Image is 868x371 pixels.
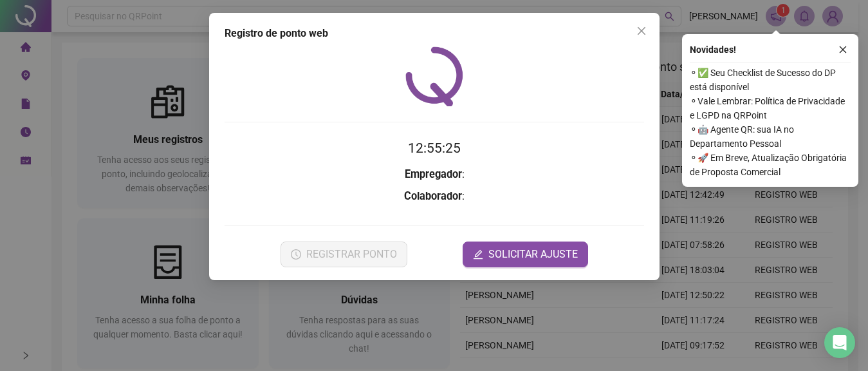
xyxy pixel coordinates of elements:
[225,188,644,205] h3: :
[690,122,851,151] span: ⚬ 🤖 Agente QR: sua IA no Departamento Pessoal
[404,190,462,202] strong: Colaborador
[838,45,847,54] span: close
[690,94,851,122] span: ⚬ Vale Lembrar: Política de Privacidade e LGPD na QRPoint
[636,26,647,36] span: close
[404,168,461,180] strong: Empregador
[408,140,461,156] time: 12:55:25
[405,46,463,106] img: QRPoint
[473,249,483,260] span: edit
[225,166,644,183] h3: :
[690,151,851,179] span: ⚬ 🚀 Em Breve, Atualização Obrigatória de Proposta Comercial
[690,43,736,57] span: Novidades !
[631,21,652,41] button: Close
[690,66,851,94] span: ⚬ ✅ Seu Checklist de Sucesso do DP está disponível
[488,247,578,262] span: SOLICITAR AJUSTE
[280,242,407,267] button: REGISTRAR PONTO
[463,242,588,267] button: editSOLICITAR AJUSTE
[225,26,644,41] div: Registro de ponto web
[824,327,855,358] div: Open Intercom Messenger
